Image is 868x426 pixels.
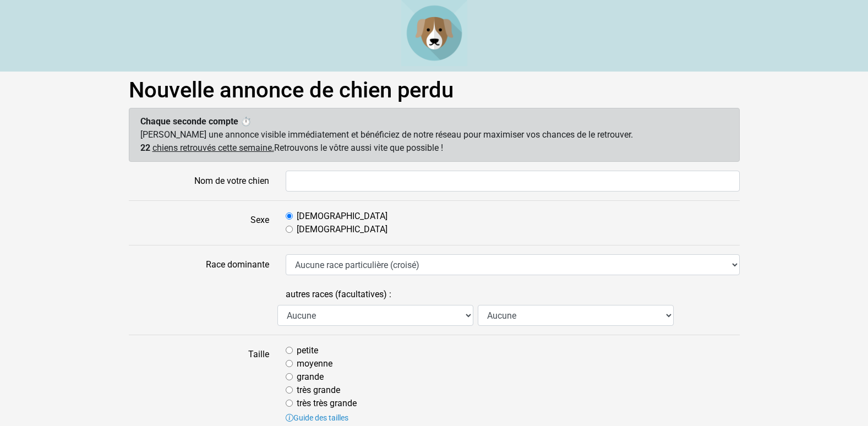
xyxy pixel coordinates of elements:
[297,397,357,410] label: très très grande
[286,284,391,305] label: autres races (facultatives) :
[140,116,252,127] strong: Chaque seconde compte ⏱️
[121,344,277,424] label: Taille
[286,400,293,407] input: très très grande
[286,226,293,233] input: [DEMOGRAPHIC_DATA]
[297,223,387,236] label: [DEMOGRAPHIC_DATA]
[152,143,274,153] u: chiens retrouvés cette semaine.
[286,347,293,354] input: petite
[121,210,277,236] label: Sexe
[129,108,740,162] div: [PERSON_NAME] une annonce visible immédiatement et bénéficiez de notre réseau pour maximiser vos ...
[297,210,387,223] label: [DEMOGRAPHIC_DATA]
[286,373,293,380] input: grande
[140,143,150,153] span: 22
[286,212,293,220] input: [DEMOGRAPHIC_DATA]
[121,171,277,192] label: Nom de votre chien
[297,384,340,397] label: très grande
[297,357,332,370] label: moyenne
[286,413,348,422] a: Guide des tailles
[121,254,277,275] label: Race dominante
[297,370,324,384] label: grande
[286,360,293,367] input: moyenne
[297,344,318,357] label: petite
[286,386,293,394] input: très grande
[129,77,740,103] h1: Nouvelle annonce de chien perdu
